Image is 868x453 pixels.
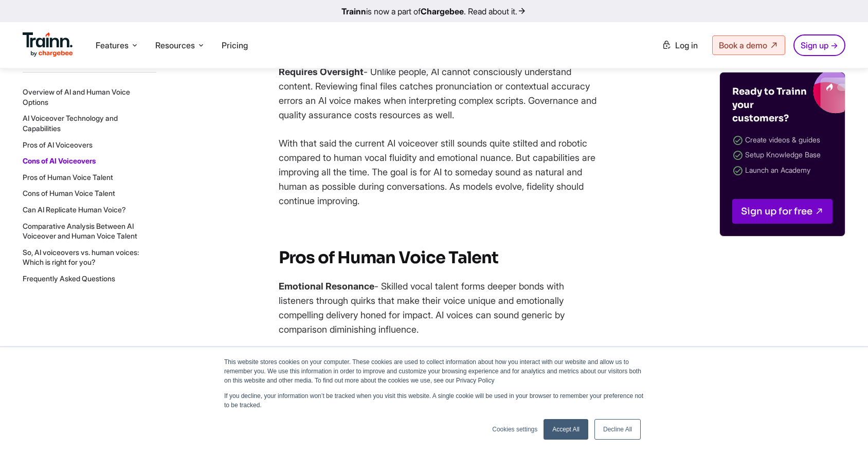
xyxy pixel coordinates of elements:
h4: Ready to Trainn your customers? [732,85,809,125]
b: Trainn [341,6,366,16]
p: - Unlike people, AI cannot consciously understand content. Reviewing final files catches pronunci... [279,65,598,122]
li: Launch an Academy [732,164,833,178]
p: This website stores cookies on your computer. These cookies are used to collect information about... [224,357,644,385]
p: - Skilled vocal talent forms deeper bonds with listeners through quirks that make their voice uni... [279,279,598,337]
p: With that said the current AI voiceover still sounds quite stilted and robotic compared to human ... [279,136,598,208]
span: Log in [675,40,698,50]
a: Pros of Human Voice Talent [23,173,113,182]
a: Can AI Replicate Human Voice? [23,205,126,214]
a: Pros of AI Voiceovers [23,140,93,149]
b: Chargebee [421,6,464,16]
a: Accept All [544,419,588,440]
a: Decline All [594,419,641,440]
a: Book a demo [712,35,785,55]
p: If you decline, your information won’t be tracked when you visit this website. A single cookie wi... [224,391,644,410]
span: Book a demo [719,40,767,50]
strong: Requires Oversight [279,66,364,77]
a: Log in [656,36,704,55]
li: Create videos & guides [732,133,833,148]
span: Resources [155,40,195,51]
a: Overview of AI and Human Voice Options [23,87,130,106]
a: So, AI voiceovers vs. human voices: Which is right for you? [23,248,139,267]
a: Cons of AI Voiceovers [23,156,96,165]
a: Comparative Analysis Between AI Voiceover and Human Voice Talent [23,221,137,240]
strong: Emotional Resonance [279,281,374,292]
li: Setup Knowledge Base [732,148,833,163]
img: Trainn Logo [23,32,73,57]
a: AI Voiceover Technology and Capabilities [23,114,118,133]
strong: Pros of Human Voice Talent [279,247,498,268]
img: Trainn blogs [741,73,845,114]
a: Cons of Human Voice Talent [23,189,115,197]
span: Features [96,40,129,51]
a: Sign up for free [732,199,833,224]
a: Frequently Asked Questions [23,274,115,283]
a: Pricing [222,40,248,50]
a: Cookies settings [492,425,537,434]
a: Sign up → [793,34,845,56]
